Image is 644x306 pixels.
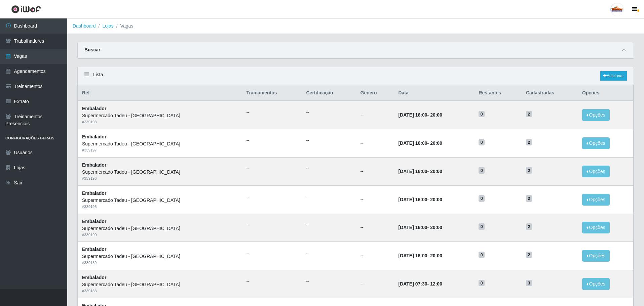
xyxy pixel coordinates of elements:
[114,23,134,30] li: Vagas
[82,106,106,111] strong: Embalador
[430,281,442,287] time: 12:00
[356,242,394,270] td: --
[247,221,298,228] ul: --
[82,253,238,260] div: Supermercado Tadeu - [GEOGRAPHIC_DATA]
[578,85,633,101] th: Opções
[398,112,442,118] strong: -
[356,101,394,129] td: --
[398,253,427,258] time: [DATE] 16:00
[84,47,100,52] strong: Buscar
[247,137,298,144] ul: --
[356,85,394,101] th: Gênero
[582,137,610,149] button: Opções
[582,222,610,233] button: Opções
[73,23,96,29] a: Dashboard
[526,280,532,287] span: 3
[430,197,442,202] time: 20:00
[78,67,634,85] div: Lista
[82,190,106,196] strong: Embalador
[582,250,610,262] button: Opções
[526,252,532,258] span: 2
[82,281,238,288] div: Supermercado Tadeu - [GEOGRAPHIC_DATA]
[398,281,427,287] time: [DATE] 07:30
[600,71,627,81] a: Adicionar
[78,85,242,101] th: Ref
[306,165,352,172] ul: --
[479,111,485,118] span: 0
[430,140,442,146] time: 20:00
[394,85,475,101] th: Data
[242,85,302,101] th: Trainamentos
[430,169,442,174] time: 20:00
[398,140,442,146] strong: -
[82,197,238,204] div: Supermercado Tadeu - [GEOGRAPHIC_DATA]
[67,18,644,34] nav: breadcrumb
[526,223,532,230] span: 2
[102,23,113,29] a: Lojas
[398,225,442,230] strong: -
[356,157,394,185] td: --
[306,193,352,201] ul: --
[247,278,298,285] ul: --
[479,252,485,258] span: 0
[430,112,442,118] time: 20:00
[247,193,298,201] ul: --
[526,167,532,174] span: 2
[356,270,394,298] td: --
[82,247,106,252] strong: Embalador
[356,185,394,214] td: --
[82,119,238,125] div: # 339198
[522,85,578,101] th: Cadastradas
[430,253,442,258] time: 20:00
[82,288,238,294] div: # 339188
[82,162,106,168] strong: Embalador
[306,109,352,116] ul: --
[398,197,442,202] strong: -
[526,195,532,202] span: 2
[479,280,485,287] span: 0
[479,167,485,174] span: 0
[526,139,532,146] span: 2
[306,221,352,228] ul: --
[582,278,610,290] button: Opções
[306,278,352,285] ul: --
[582,194,610,206] button: Opções
[82,260,238,266] div: # 339189
[398,169,442,174] strong: -
[306,137,352,144] ul: --
[306,250,352,257] ul: --
[247,109,298,116] ul: --
[82,204,238,210] div: # 339195
[82,169,238,176] div: Supermercado Tadeu - [GEOGRAPHIC_DATA]
[356,214,394,242] td: --
[479,223,485,230] span: 0
[247,250,298,257] ul: --
[479,195,485,202] span: 0
[398,140,427,146] time: [DATE] 16:00
[356,129,394,158] td: --
[398,169,427,174] time: [DATE] 16:00
[11,5,41,13] img: CoreUI Logo
[82,275,106,280] strong: Embalador
[475,85,522,101] th: Restantes
[398,281,442,287] strong: -
[82,147,238,153] div: # 339197
[302,85,356,101] th: Certificação
[582,109,610,121] button: Opções
[82,232,238,238] div: # 339190
[526,111,532,118] span: 2
[398,253,442,258] strong: -
[82,225,238,232] div: Supermercado Tadeu - [GEOGRAPHIC_DATA]
[82,134,106,139] strong: Embalador
[398,112,427,118] time: [DATE] 16:00
[582,166,610,177] button: Opções
[82,219,106,224] strong: Embalador
[247,165,298,172] ul: --
[430,225,442,230] time: 20:00
[82,112,238,119] div: Supermercado Tadeu - [GEOGRAPHIC_DATA]
[82,176,238,181] div: # 339196
[398,225,427,230] time: [DATE] 16:00
[479,139,485,146] span: 0
[82,140,238,147] div: Supermercado Tadeu - [GEOGRAPHIC_DATA]
[398,197,427,202] time: [DATE] 16:00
